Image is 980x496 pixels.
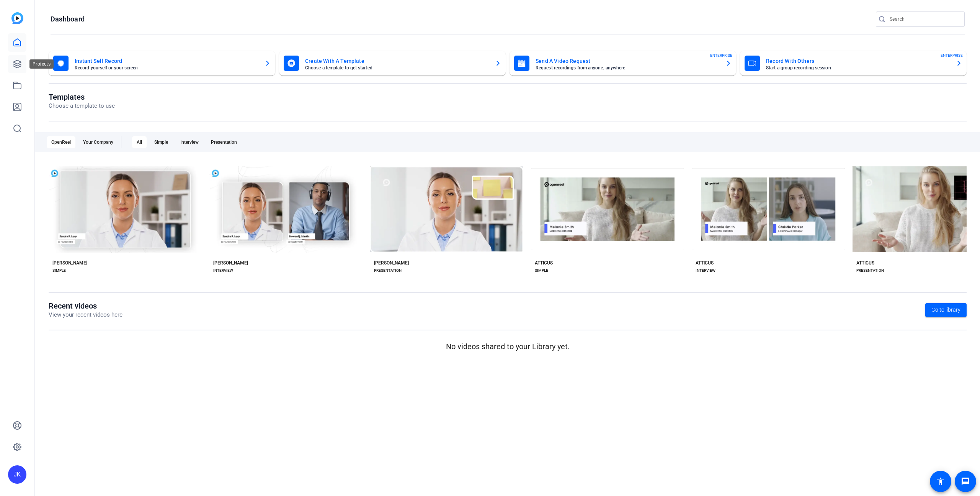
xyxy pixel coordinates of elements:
[132,136,147,148] div: All
[696,268,715,274] div: INTERVIEW
[75,56,258,66] mat-card-title: Instant Self Record
[213,260,248,266] div: [PERSON_NAME]
[49,310,122,319] p: View your recent videos here
[11,12,23,24] img: blue-gradient.svg
[941,53,963,58] span: ENTERPRISE
[52,260,87,266] div: [PERSON_NAME]
[931,306,960,314] span: Go to library
[510,51,736,76] button: Send A Video RequestRequest recordings from anyone, anywhereENTERPRISE
[52,268,66,274] div: SIMPLE
[766,66,950,70] mat-card-subtitle: Start a group recording session
[49,51,275,76] button: Instant Self RecordRecord yourself or your screen
[49,301,122,310] h1: Recent videos
[49,341,967,352] p: No videos shared to your Library yet.
[856,268,884,274] div: PRESENTATION
[710,53,732,58] span: ENTERPRISE
[279,51,506,76] button: Create With A TemplateChoose a template to get started
[49,102,115,110] p: Choose a template to use
[8,465,26,484] div: JK
[961,477,970,486] mat-icon: message
[374,260,409,266] div: [PERSON_NAME]
[536,66,719,70] mat-card-subtitle: Request recordings from anyone, anywhere
[29,59,54,69] div: Projects
[925,303,967,317] a: Go to library
[535,268,548,274] div: SIMPLE
[936,477,945,486] mat-icon: accessibility
[305,66,489,70] mat-card-subtitle: Choose a template to get started
[75,66,258,70] mat-card-subtitle: Record yourself or your screen
[856,260,874,266] div: ATTICUS
[213,268,233,274] div: INTERVIEW
[536,56,719,66] mat-card-title: Send A Video Request
[305,56,489,66] mat-card-title: Create With A Template
[766,56,950,66] mat-card-title: Record With Others
[150,136,173,148] div: Simple
[374,268,402,274] div: PRESENTATION
[206,136,242,148] div: Presentation
[49,92,115,102] h1: Templates
[890,15,959,24] input: Search
[47,136,75,148] div: OpenReel
[740,51,967,76] button: Record With OthersStart a group recording sessionENTERPRISE
[535,260,553,266] div: ATTICUS
[78,136,118,148] div: Your Company
[51,15,85,24] h1: Dashboard
[176,136,203,148] div: Interview
[696,260,714,266] div: ATTICUS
